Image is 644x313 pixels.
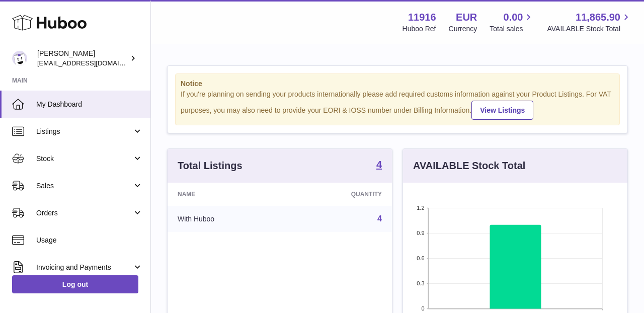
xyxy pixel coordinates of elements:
text: 0 [421,305,424,311]
span: Usage [36,236,143,245]
span: 11,865.90 [576,11,620,24]
th: Quantity [286,183,392,206]
a: Log out [12,275,138,293]
strong: 4 [376,160,382,170]
a: View Listings [471,101,533,120]
h3: Total Listings [178,159,243,173]
a: 4 [377,214,382,223]
img: info@bananaleafsupplements.com [12,51,27,66]
a: 4 [376,160,382,172]
text: 0.6 [417,255,424,261]
a: 0.00 Total sales [490,11,534,34]
span: [EMAIL_ADDRESS][DOMAIN_NAME] [37,59,148,67]
text: 0.3 [417,280,424,286]
td: With Huboo [168,206,286,232]
span: Listings [36,127,132,136]
span: AVAILABLE Stock Total [547,24,632,34]
a: 11,865.90 AVAILABLE Stock Total [547,11,632,34]
span: Orders [36,208,132,218]
span: Stock [36,154,132,164]
div: Huboo Ref [403,24,436,34]
span: My Dashboard [36,100,143,109]
text: 1.2 [417,205,424,211]
div: [PERSON_NAME] [37,49,128,68]
span: 0.00 [504,11,523,24]
span: Invoicing and Payments [36,263,132,272]
text: 0.9 [417,230,424,236]
span: Sales [36,181,132,191]
strong: Notice [181,79,614,89]
h3: AVAILABLE Stock Total [413,159,525,173]
div: Currency [449,24,477,34]
th: Name [168,183,286,206]
span: Total sales [490,24,534,34]
strong: EUR [456,11,477,24]
div: If you're planning on sending your products internationally please add required customs informati... [181,90,614,120]
strong: 11916 [408,11,436,24]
